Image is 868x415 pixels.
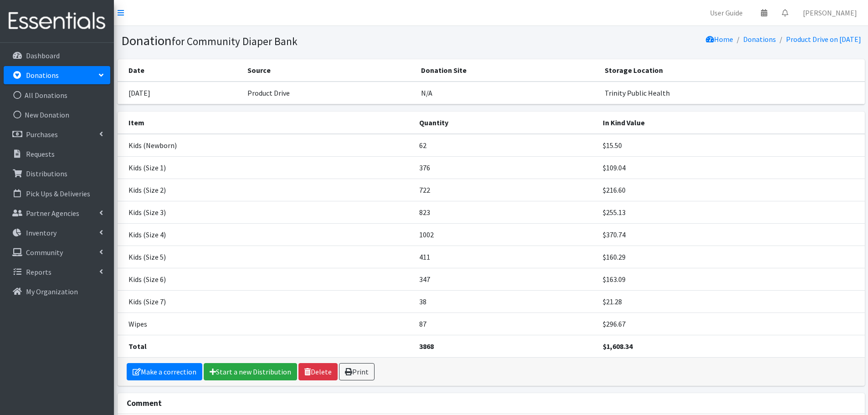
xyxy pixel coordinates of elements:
a: Donations [4,66,110,84]
p: Donations [26,71,59,80]
td: $109.04 [597,156,864,179]
td: Kids (Size 1) [118,156,414,179]
td: N/A [416,82,599,104]
a: Delete [298,363,338,380]
td: Kids (Size 3) [118,201,414,223]
p: Dashboard [26,51,60,60]
td: 62 [414,134,597,157]
a: Dashboard [4,46,110,65]
a: Print [339,363,375,380]
td: 87 [414,313,597,335]
td: 376 [414,156,597,179]
th: Quantity [414,112,597,134]
td: $160.29 [597,246,864,268]
p: Community [26,248,63,257]
p: Reports [26,267,51,277]
th: Date [118,59,242,82]
a: Partner Agencies [4,204,110,222]
th: Source [242,59,416,82]
p: Pick Ups & Deliveries [26,189,90,198]
td: Kids (Size 7) [118,290,414,313]
a: Inventory [4,224,110,242]
strong: $1,608.34 [603,342,632,351]
p: Partner Agencies [26,209,79,218]
p: Purchases [26,130,58,139]
a: Purchases [4,125,110,143]
td: Kids (Size 2) [118,179,414,201]
small: for Community Diaper Bank [172,35,298,48]
td: [DATE] [118,82,242,104]
td: $216.60 [597,179,864,201]
a: [PERSON_NAME] [796,4,864,22]
p: Inventory [26,228,56,237]
p: Requests [26,149,55,159]
td: 411 [414,246,597,268]
td: Trinity Public Health [599,82,864,104]
a: Make a correction [127,363,202,380]
strong: Total [128,342,147,351]
a: Product Drive on [DATE] [786,35,861,44]
td: $163.09 [597,268,864,290]
h1: Donation [121,33,488,49]
th: Donation Site [416,59,599,82]
a: Home [706,35,733,44]
td: $255.13 [597,201,864,223]
td: 823 [414,201,597,223]
td: $370.74 [597,223,864,246]
a: Start a new Distribution [204,363,297,380]
td: Product Drive [242,82,416,104]
a: User Guide [703,4,750,22]
strong: 3868 [419,342,434,351]
a: Reports [4,263,110,281]
td: $21.28 [597,290,864,313]
td: 722 [414,179,597,201]
a: Community [4,243,110,261]
td: 347 [414,268,597,290]
img: HumanEssentials [4,6,110,36]
th: Storage Location [599,59,864,82]
td: 1002 [414,223,597,246]
td: Kids (Size 4) [118,223,414,246]
a: New Donation [4,106,110,124]
p: My Organization [26,287,78,296]
a: Distributions [4,164,110,183]
td: Kids (Newborn) [118,134,414,157]
p: Distributions [26,169,67,178]
td: Kids (Size 5) [118,246,414,268]
a: Pick Ups & Deliveries [4,184,110,203]
a: All Donations [4,86,110,104]
th: Item [118,112,414,134]
a: My Organization [4,282,110,301]
th: In Kind Value [597,112,864,134]
strong: Comment [127,398,162,408]
td: Wipes [118,313,414,335]
td: $296.67 [597,313,864,335]
a: Requests [4,145,110,163]
a: Donations [743,35,776,44]
td: 38 [414,290,597,313]
td: $15.50 [597,134,864,157]
td: Kids (Size 6) [118,268,414,290]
